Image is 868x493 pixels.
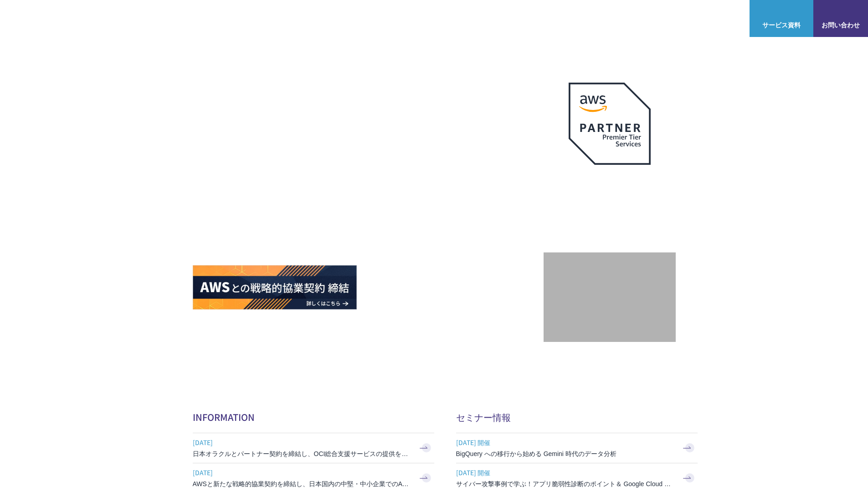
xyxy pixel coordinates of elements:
em: AWS [599,176,620,189]
span: NHN テコラス AWS総合支援サービス [105,9,171,28]
span: お問い合わせ [813,20,868,30]
h3: サイバー攻撃事例で学ぶ！アプリ脆弱性診断のポイント＆ Google Cloud セキュリティ対策 [456,479,675,488]
h1: AWS ジャーニーの 成功を実現 [193,150,544,238]
p: サービス [474,14,509,23]
img: お問い合わせ [833,7,848,18]
span: サービス資料 [750,20,813,30]
a: [DATE] 日本オラクルとパートナー契約を締結し、OCI総合支援サービスの提供を開始 [193,433,434,463]
a: ログイン [715,14,740,23]
p: AWSの導入からコスト削減、 構成・運用の最適化からデータ活用まで 規模や業種業態を問わない マネージドサービスで [193,101,544,141]
a: [DATE] AWSと新たな戦略的協業契約を締結し、日本国内の中堅・中小企業でのAWS活用を加速 [193,463,434,493]
span: [DATE] [193,466,411,479]
p: ナレッジ [662,14,697,23]
p: 最上位プレミアティア サービスパートナー [558,176,662,211]
a: [DATE] 開催 サイバー攻撃事例で学ぶ！アプリ脆弱性診断のポイント＆ Google Cloud セキュリティ対策 [456,463,698,493]
a: [DATE] 開催 BigQuery への移行から始める Gemini 時代のデータ分析 [456,433,698,463]
a: 導入事例 [618,14,644,23]
a: AWS総合支援サービス C-Chorus NHN テコラスAWS総合支援サービス [14,7,171,29]
h3: BigQuery への移行から始める Gemini 時代のデータ分析 [456,449,675,458]
h2: INFORMATION [193,410,434,424]
span: [DATE] [193,435,411,449]
img: AWS総合支援サービス C-Chorus サービス資料 [774,7,789,18]
img: AWSプレミアティアサービスパートナー [569,83,651,165]
h2: セミナー情報 [456,410,698,424]
span: [DATE] 開催 [456,466,675,479]
img: AWSとの戦略的協業契約 締結 [193,265,357,309]
img: 契約件数 [562,266,657,333]
h3: AWSと新たな戦略的協業契約を締結し、日本国内の中堅・中小企業でのAWS活用を加速 [193,479,411,488]
h3: 日本オラクルとパートナー契約を締結し、OCI総合支援サービスの提供を開始 [193,449,411,458]
img: AWS請求代行サービス 統合管理プラン [362,265,526,309]
span: [DATE] 開催 [456,435,675,449]
p: 業種別ソリューション [527,14,600,23]
p: 強み [434,14,456,23]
